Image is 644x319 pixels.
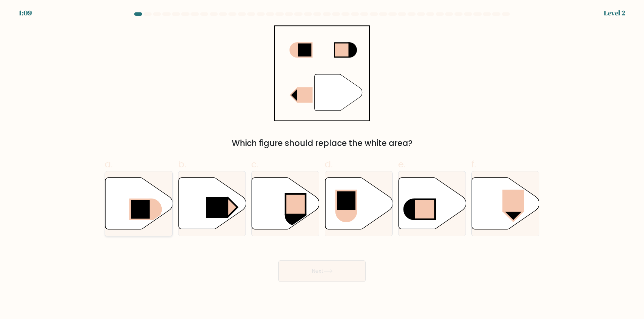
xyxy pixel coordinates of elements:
span: e. [398,158,406,171]
div: Level 2 [604,8,625,18]
span: d. [325,158,333,171]
span: c. [251,158,259,171]
span: a. [105,158,113,171]
span: b. [178,158,186,171]
span: f. [471,158,476,171]
g: " [315,74,362,111]
div: 1:09 [19,8,32,18]
button: Next [278,260,366,282]
div: Which figure should replace the white area? [109,137,535,149]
